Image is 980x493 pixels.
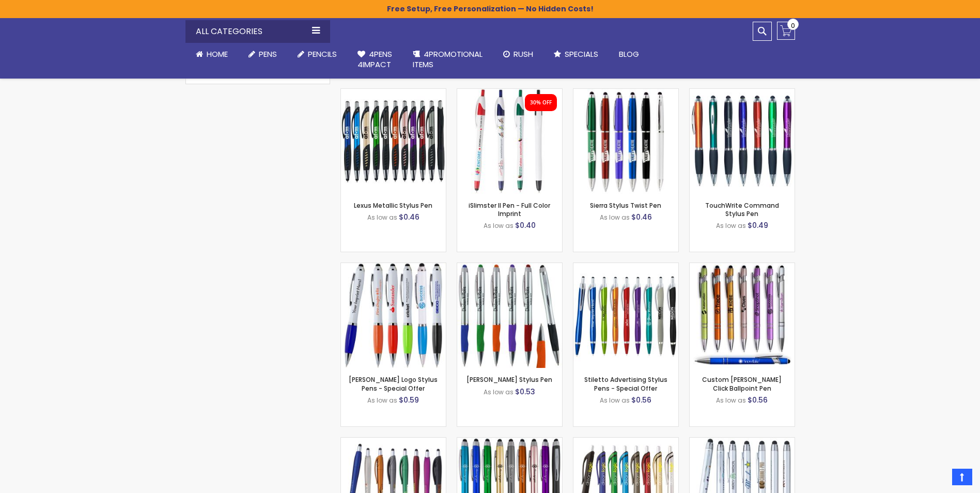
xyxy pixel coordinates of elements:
span: As low as [600,213,630,222]
a: iSlimster II Pen - Full Color Imprint [457,88,562,97]
img: TouchWrite Command Stylus Pen [690,89,795,194]
img: Kimberly Logo Stylus Pens - Special Offer [341,263,446,368]
span: As low as [716,396,746,405]
span: As low as [484,388,514,396]
a: Silver Cool Grip Stylus Pen [690,437,795,446]
span: Specials [565,49,598,59]
a: Top [952,469,972,485]
span: $0.46 [399,212,419,222]
a: 0 [777,22,795,40]
a: Blog [609,43,649,66]
img: iSlimster II Pen - Full Color Imprint [457,89,562,194]
a: [PERSON_NAME] Stylus Pen [466,375,552,384]
span: $0.40 [515,220,536,230]
span: As low as [367,396,397,405]
a: [PERSON_NAME] Logo Stylus Pens - Special Offer [349,375,438,392]
img: Sierra Stylus Twist Pen [573,89,678,194]
span: 0 [791,21,795,30]
div: 30% OFF [530,99,552,106]
span: Rush [514,49,533,59]
span: $0.49 [748,220,768,230]
a: Lexus Metallic Stylus Pen [354,201,432,210]
a: Sierra Stylus Twist Pen [573,88,678,97]
a: Jive Stylus Pen [573,437,678,446]
a: TouchWrite Command Stylus Pen [705,201,779,218]
span: As low as [484,221,514,230]
a: Specials [543,43,609,66]
a: TouchWrite Command Stylus Pen [690,88,795,97]
span: Pencils [308,49,337,59]
span: $0.59 [399,395,419,405]
a: Lexus Metallic Stylus Pen [341,88,446,97]
a: Custom Alex II Click Ballpoint Pen [690,263,795,271]
a: 4PROMOTIONALITEMS [402,43,493,76]
a: Stiletto Advertising Stylus Pens - Special Offer [573,263,678,271]
a: Lory Stylus Pen [457,263,562,271]
span: Home [207,49,228,59]
a: Pens [238,43,287,66]
a: Home [185,43,238,66]
img: Lory Stylus Pen [457,263,562,368]
span: 4Pens 4impact [357,49,392,70]
a: Lory Metallic Stylus Pen [457,437,562,446]
span: Pens [259,49,277,59]
span: $0.56 [631,395,651,405]
span: As low as [367,213,397,222]
a: 4Pens4impact [347,43,402,76]
img: Custom Alex II Click Ballpoint Pen [690,263,795,368]
span: 4PROMOTIONAL ITEMS [413,49,483,70]
a: Pencils [287,43,347,66]
span: $0.56 [748,395,768,405]
a: React Stylus Pens [341,437,446,446]
a: Kimberly Logo Stylus Pens - Special Offer [341,263,446,271]
a: Stiletto Advertising Stylus Pens - Special Offer [584,375,667,392]
a: Sierra Stylus Twist Pen [590,201,661,210]
a: Custom [PERSON_NAME] Click Ballpoint Pen [702,375,782,392]
img: Stiletto Advertising Stylus Pens - Special Offer [573,263,678,368]
span: As low as [600,396,630,405]
img: Lexus Metallic Stylus Pen [341,89,446,194]
span: $0.53 [515,387,535,397]
span: As low as [716,221,746,230]
span: $0.46 [631,212,652,222]
span: Blog [619,49,639,59]
div: All Categories [185,20,330,43]
a: iSlimster II Pen - Full Color Imprint [469,201,550,218]
a: Rush [493,43,543,66]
